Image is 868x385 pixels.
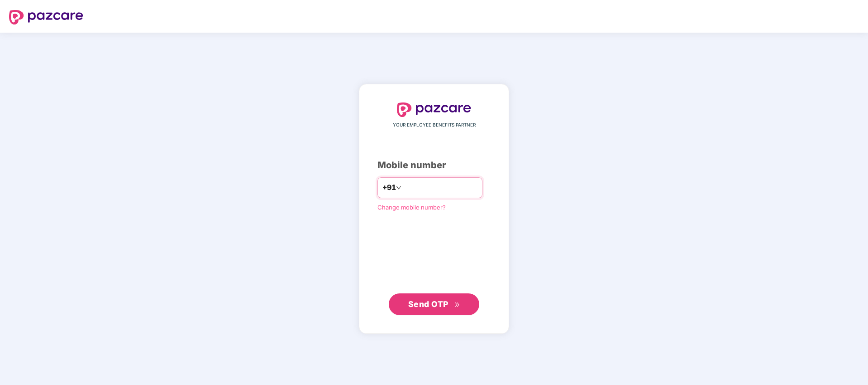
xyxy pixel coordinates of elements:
[454,302,460,308] span: double-right
[377,158,491,172] div: Mobile number
[396,185,401,190] span: down
[393,122,476,129] span: YOUR EMPLOYEE BENEFITS PARTNER
[382,182,396,193] span: +91
[377,204,446,211] a: Change mobile number?
[389,293,479,315] button: Send OTPdouble-right
[408,299,448,309] span: Send OTP
[9,10,83,24] img: logo
[397,102,471,117] img: logo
